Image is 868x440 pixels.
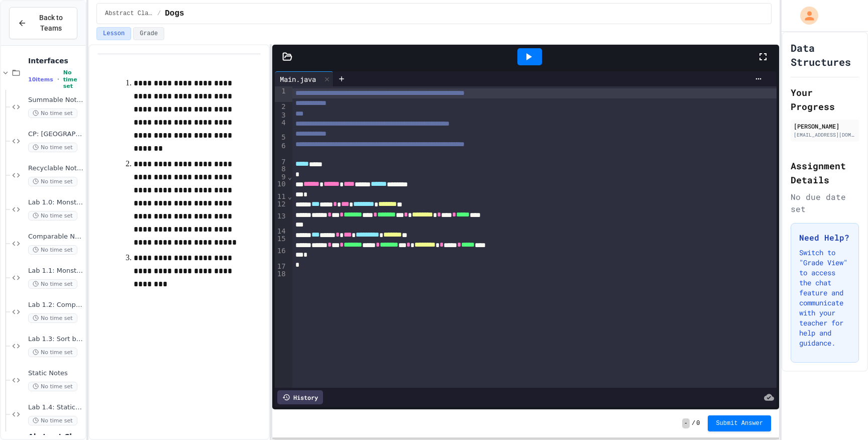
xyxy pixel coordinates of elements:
[275,164,287,173] div: 8
[275,172,287,179] div: 9
[133,27,164,40] button: Grade
[826,400,858,430] iframe: chat widget
[28,56,83,65] span: Interfaces
[28,164,83,173] span: Recyclable Notes
[9,7,77,39] button: Back to Teams
[791,159,859,187] h2: Assignment Details
[682,418,690,428] span: -
[275,74,321,84] div: Main.java
[105,10,153,18] span: Abstract Classes
[791,85,859,114] h2: Your Progress
[794,122,856,131] div: [PERSON_NAME]
[275,133,287,141] div: 5
[28,211,77,221] span: No time set
[28,108,77,118] span: No time set
[96,27,131,40] button: Lesson
[791,191,859,215] div: No due date set
[28,96,83,104] span: Summable Notes
[799,232,850,244] h3: Need Help?
[165,8,184,20] span: Dogs
[275,199,287,211] div: 12
[716,419,763,427] span: Submit Answer
[287,173,292,181] span: Fold line
[57,75,59,83] span: •
[794,131,856,139] div: [EMAIL_ADDRESS][DOMAIN_NAME]
[275,262,287,269] div: 17
[275,246,287,262] div: 16
[28,335,83,344] span: Lab 1.3: Sort by Vowels
[275,192,287,199] div: 11
[275,211,287,227] div: 13
[28,130,83,139] span: CP: [GEOGRAPHIC_DATA]
[799,248,850,348] p: Switch to "Grade View" to access the chat feature and communicate with your teacher for help and ...
[275,118,287,133] div: 4
[275,111,287,118] div: 3
[28,198,83,207] span: Lab 1.0: Monster Check 1
[275,179,287,191] div: 10
[28,403,83,412] span: Lab 1.4: Static Student
[692,419,695,427] span: /
[790,4,821,27] div: My Account
[791,41,859,69] h1: Data Structures
[275,102,287,111] div: 2
[708,415,771,431] button: Submit Answer
[275,227,287,234] div: 14
[28,369,83,378] span: Static Notes
[28,313,77,323] span: No time set
[28,267,83,275] span: Lab 1.1: Monster Check 2
[63,69,83,89] span: No time set
[275,71,334,86] div: Main.java
[275,141,287,157] div: 6
[28,279,77,289] span: No time set
[157,10,161,18] span: /
[33,13,69,34] span: Back to Teams
[785,356,858,399] iframe: chat widget
[28,245,77,255] span: No time set
[28,177,77,186] span: No time set
[28,143,77,152] span: No time set
[696,419,700,427] span: 0
[28,233,83,241] span: Comparable Notes
[275,234,287,246] div: 15
[287,192,292,200] span: Fold line
[28,301,83,309] span: Lab 1.2: Comparing Points
[28,416,77,425] span: No time set
[28,76,53,83] span: 10 items
[275,269,287,276] div: 18
[275,86,287,102] div: 1
[277,390,323,404] div: History
[28,348,77,357] span: No time set
[28,382,77,391] span: No time set
[275,157,287,164] div: 7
